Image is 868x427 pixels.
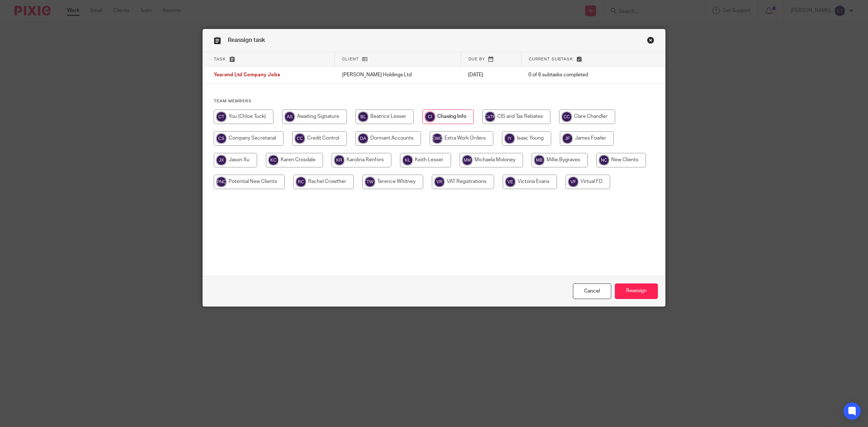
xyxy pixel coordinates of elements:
span: Yearend Ltd Company Jobs [214,73,280,78]
td: 0 of 6 subtasks completed [521,67,633,84]
p: [PERSON_NAME] Holdings Ltd [342,71,454,78]
span: Client [342,57,359,61]
a: Close this dialog window [573,283,611,299]
span: Current subtask [529,57,573,61]
p: [DATE] [468,71,514,78]
input: Reassign [615,283,658,299]
span: Due by [468,57,485,61]
h4: Team members [214,98,654,104]
span: Task [214,57,226,61]
a: Close this dialog window [647,37,654,46]
span: Reassign task [228,37,265,43]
